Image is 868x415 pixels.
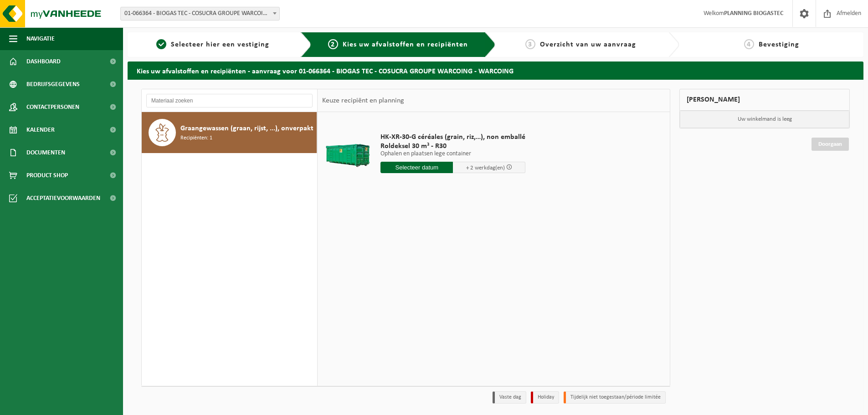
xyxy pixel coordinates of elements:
[121,7,279,20] span: 01-066364 - BIOGAS TEC - COSUCRA GROUPE WARCOING - WARCOING
[380,133,525,142] span: HK-XR-30-G céréales (grain, riz,…), non emballé
[724,10,783,17] strong: PLANNING BIOGASTEC
[328,39,338,49] span: 2
[26,118,55,141] span: Kalender
[26,73,80,96] span: Bedrijfsgegevens
[540,41,636,48] span: Overzicht van uw aanvraag
[120,7,280,20] span: 01-066364 - BIOGAS TEC - COSUCRA GROUPE WARCOING - WARCOING
[380,142,525,151] span: Roldeksel 30 m³ - R30
[26,27,55,50] span: Navigatie
[171,41,269,48] span: Selecteer hier een vestiging
[343,41,468,48] span: Kies uw afvalstoffen en recipiënten
[812,138,849,151] a: Doorgaan
[759,41,799,48] span: Bevestiging
[26,141,65,164] span: Documenten
[466,165,505,171] span: + 2 werkdag(en)
[564,391,666,404] li: Tijdelijk niet toegestaan/période limitée
[26,50,61,73] span: Dashboard
[26,96,79,118] span: Contactpersonen
[128,61,863,79] h2: Kies uw afvalstoffen en recipiënten - aanvraag voor 01-066364 - BIOGAS TEC - COSUCRA GROUPE WARCO...
[26,187,100,210] span: Acceptatievoorwaarden
[744,39,754,49] span: 4
[132,39,293,50] a: 1Selecteer hier een vestiging
[531,391,559,404] li: Holiday
[679,89,850,111] div: [PERSON_NAME]
[525,39,535,49] span: 3
[318,89,409,112] div: Keuze recipiënt en planning
[180,123,313,134] span: Graangewassen (graan, rijst, ...), onverpakt
[380,151,525,157] p: Ophalen en plaatsen lege container
[26,164,68,187] span: Product Shop
[156,39,166,49] span: 1
[380,162,453,173] input: Selecteer datum
[142,112,317,153] button: Graangewassen (graan, rijst, ...), onverpakt Recipiënten: 1
[493,391,526,404] li: Vaste dag
[146,94,313,108] input: Materiaal zoeken
[180,134,212,143] span: Recipiënten: 1
[680,111,849,128] p: Uw winkelmand is leeg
